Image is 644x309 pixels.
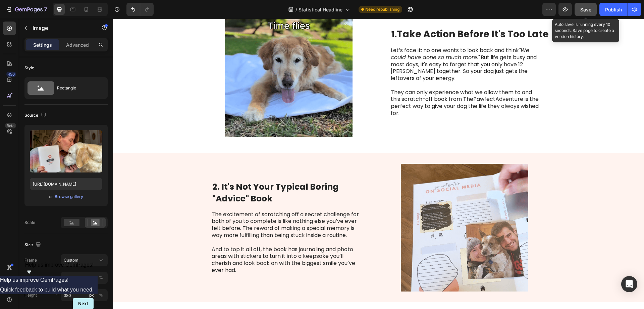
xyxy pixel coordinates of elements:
div: Open Intercom Messenger [621,276,637,292]
span: Custom [64,257,78,263]
button: 7 [3,3,50,16]
p: Let’s face it: no one wants to look back and think But life gets busy and most days, it's easy to... [278,28,428,63]
button: Browse gallery [54,193,84,200]
div: Rectangle [57,80,98,96]
strong: Take Action Before It's Too Late [284,9,436,22]
p: They can only experience what we allow them to and this scratch-off book from ThePawfectAdventure... [278,70,428,98]
button: px [97,291,105,299]
button: Custom [61,254,108,266]
img: gempages_583505168264332099-236e789e-3f8e-49e5-8ca8-0eb9f576d781.gif [271,145,433,273]
input: https://example.com/image.jpg [30,178,102,190]
div: Browse gallery [55,194,83,200]
div: % [99,292,103,298]
div: Style [24,65,34,71]
div: % [99,275,103,281]
button: px [97,274,105,282]
div: Size [24,240,42,249]
p: Advanced [66,41,89,48]
strong: 1. [278,10,284,22]
button: Publish [599,3,628,16]
span: / [296,6,297,13]
button: Show survey - Help us improve GemPages! [25,262,94,276]
p: And to top it all off, the book has journaling and photo areas with stickers to turn it into a ke... [99,227,249,255]
span: Statistical Headline [299,6,342,13]
iframe: Design area [113,19,644,309]
div: Undo/Redo [126,3,154,16]
span: Need republishing [365,6,399,12]
div: 450 [6,72,16,77]
div: Source [24,111,48,120]
button: Save [575,3,597,16]
label: Frame [24,257,37,263]
p: The excitement of scratching off a secret challenge for both of you to complete is like nothing e... [99,192,249,220]
img: preview-image [30,130,102,172]
p: Image [33,24,90,32]
span: Help us improve GemPages! [25,262,94,268]
span: or [49,193,53,201]
div: Beta [5,123,16,128]
strong: 2. It's Not Your Typical Boring "Advice" Book [99,162,226,186]
span: Save [580,7,591,12]
p: 7 [44,5,47,13]
div: Scale [24,220,35,226]
p: Settings [33,41,52,48]
div: Publish [605,6,622,13]
i: "We could have done so much more.". [278,28,416,42]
